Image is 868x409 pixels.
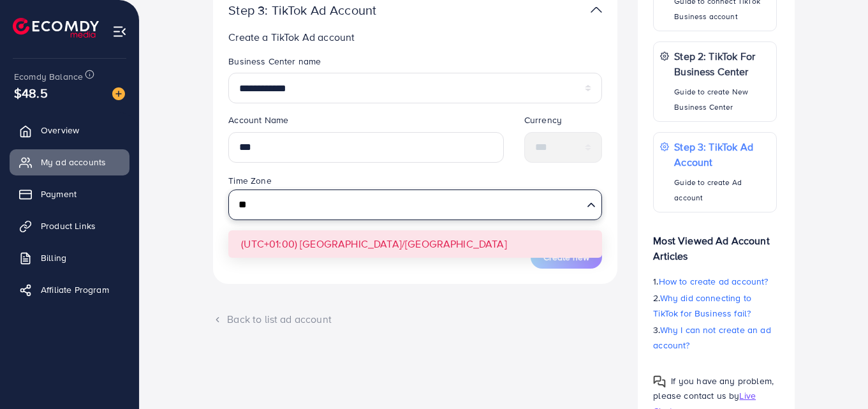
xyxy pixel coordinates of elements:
[228,114,504,131] legend: Account Name
[213,312,617,327] div: Back to list ad account
[14,70,83,83] span: Ecomdy Balance
[674,84,770,115] p: Guide to create New Business Center
[674,175,770,205] p: Guide to create Ad account
[674,139,770,170] p: Step 3: TikTok Ad Account
[41,219,96,232] span: Product Links
[591,1,602,19] img: TikTok partner
[10,277,129,302] a: Affiliate Program
[653,223,777,264] p: Most Viewed Ad Account Articles
[10,245,129,271] a: Billing
[653,375,774,402] span: If you have any problem, please contact us by
[653,375,666,388] img: Popup guide
[228,3,471,18] p: Step 3: TikTok Ad Account
[41,251,66,264] span: Billing
[653,322,777,353] p: 3.
[13,18,99,38] img: logo
[112,24,127,39] img: menu
[674,48,770,79] p: Step 2: TikTok For Business Center
[659,275,769,288] span: How to create ad account?
[10,181,129,207] a: Payment
[653,274,777,289] p: 1.
[41,124,79,137] span: Overview
[653,290,777,321] p: 2.
[41,283,109,296] span: Affiliate Program
[228,230,602,258] li: (UTC+01:00) [GEOGRAPHIC_DATA]/[GEOGRAPHIC_DATA]
[814,352,858,399] iframe: Chat
[10,213,129,239] a: Product Links
[234,193,582,217] input: Search for option
[112,87,125,100] img: image
[41,188,77,200] span: Payment
[10,149,129,175] a: My ad accounts
[228,55,602,73] legend: Business Center name
[228,190,602,220] div: Search for option
[228,29,602,45] p: Create a TikTok Ad account
[653,292,751,320] span: Why did connecting to TikTok for Business fail?
[41,156,106,168] span: My ad accounts
[653,323,771,352] span: Why I can not create an ad account?
[524,114,603,131] legend: Currency
[14,84,48,102] span: $48.5
[10,117,129,143] a: Overview
[228,174,271,187] label: Time Zone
